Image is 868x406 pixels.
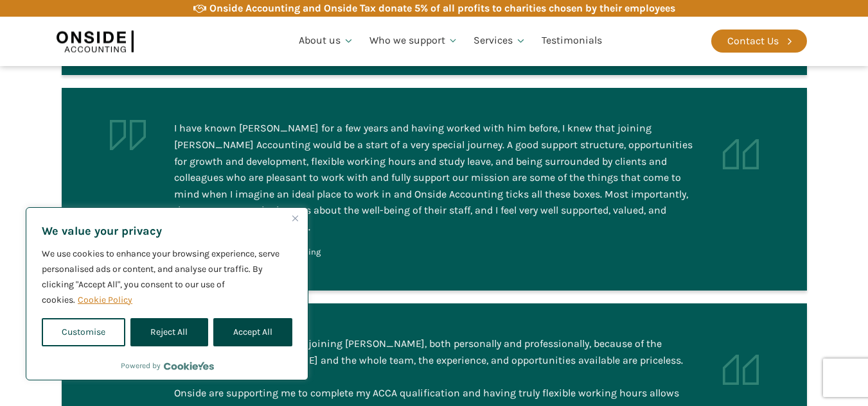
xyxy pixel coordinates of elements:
[534,19,610,63] a: Testimonials
[130,318,208,346] button: Reject All
[291,19,362,63] a: About us
[727,33,779,49] div: Contact Us
[213,318,292,346] button: Accept All
[174,246,321,259] div: | Head of Accounting
[287,210,303,226] button: Close
[164,362,214,370] a: Visit CookieYes website
[174,120,695,235] div: I have known [PERSON_NAME] for a few years and having worked with him before, I knew that joining...
[466,19,534,63] a: Services
[26,207,308,380] div: We value your privacy
[42,246,292,308] p: We use cookies to enhance your browsing experience, serve personalised ads or content, and analys...
[362,19,466,63] a: Who we support
[57,26,134,56] img: Onside Accounting
[42,223,292,239] p: We value your privacy
[77,294,133,306] a: Cookie Policy
[711,30,807,53] a: Contact Us
[292,216,298,221] img: Close
[121,359,214,372] div: Powered by
[42,318,125,346] button: Customise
